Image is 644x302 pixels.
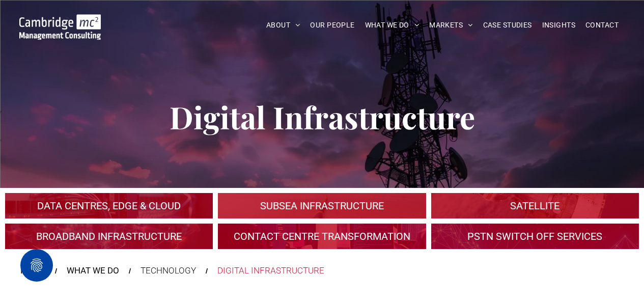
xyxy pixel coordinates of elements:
a: A large mall with arched glass roof [431,193,639,218]
a: CASE STUDIES [478,17,537,33]
a: Digital Infrastructure | Do You Have a PSTN Switch Off Migration Plan [431,224,639,249]
nav: Breadcrumbs [20,264,624,278]
a: CONTACT [580,17,624,33]
a: ABOUT [261,17,305,33]
img: Go to Homepage [19,14,101,40]
a: Digital Infrastructure | Contact Centre Transformation & Customer Satisfaction [218,224,426,249]
a: Digital Infrastructure | Subsea Infrastructure | Cambridge Management Consulting [218,193,426,218]
a: OUR PEOPLE [305,17,359,33]
a: INSIGHTS [537,17,580,33]
div: TECHNOLOGY [141,264,196,278]
a: An industrial plant [5,193,213,218]
a: MARKETS [424,17,478,33]
a: Your Business Transformed | Cambridge Management Consulting [19,16,101,26]
a: WHAT WE DO [360,17,425,33]
a: WHAT WE DO [67,264,119,278]
a: A crowd in silhouette at sunset, on a rise or lookout point [5,224,213,249]
span: Digital Infrastructure [170,96,475,137]
div: DIGITAL INFRASTRUCTURE [217,264,324,278]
